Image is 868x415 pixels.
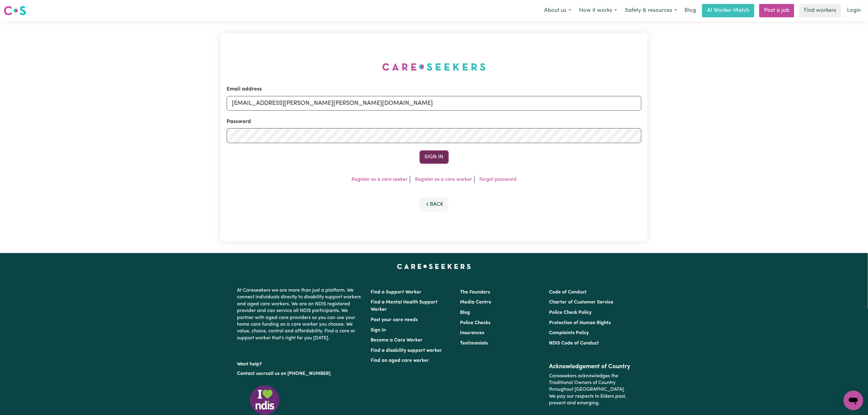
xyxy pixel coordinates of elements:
a: Media Centre [460,300,491,305]
img: Careseekers logo [4,5,26,16]
a: Charter of Customer Service [549,300,613,305]
a: Complaints Policy [549,331,589,335]
label: Password [227,118,251,126]
button: How it works [575,4,621,17]
a: NDIS Code of Conduct [549,341,599,346]
p: Want help? [237,358,364,368]
p: At Careseekers we are more than just a platform. We connect individuals directly to disability su... [237,285,364,344]
a: Police Check Policy [549,310,592,315]
a: Login [843,4,864,17]
a: Protection of Human Rights [549,321,611,325]
a: Post a job [759,4,794,17]
a: Insurances [460,331,484,335]
button: Sign In [420,150,449,164]
p: Careseekers acknowledges the Traditional Owners of Country throughout [GEOGRAPHIC_DATA]. We pay o... [549,370,631,409]
a: Find a disability support worker [371,348,442,353]
a: Find a Mental Health Support Worker [371,300,438,312]
button: Back [420,198,449,211]
a: Find a Support Worker [371,290,422,295]
a: Blog [681,4,700,17]
a: Post your care needs [371,317,418,322]
a: Code of Conduct [549,290,587,295]
a: call us on [PHONE_NUMBER] [266,371,331,376]
a: Find workers [799,4,841,17]
a: Find an aged care worker [371,358,429,363]
a: The Founders [460,290,490,295]
p: or [237,368,364,379]
a: Contact us [237,371,261,376]
a: Careseekers logo [4,4,26,18]
a: Become a Care Worker [371,338,423,343]
label: Email address [227,85,262,93]
a: Police Checks [460,321,490,325]
a: AI Worker Match [702,4,754,17]
h2: Acknowledgement of Country [549,363,631,370]
button: Safety & resources [621,4,681,17]
a: Careseekers home page [397,264,471,269]
a: Testimonials [460,341,488,346]
a: Blog [460,310,470,315]
button: About us [540,4,575,17]
input: Email address [227,96,641,111]
iframe: Button to launch messaging window, conversation in progress [844,391,863,410]
a: Register as a care seeker [352,177,407,182]
a: Forgot password [479,177,516,182]
a: Sign In [371,328,386,333]
a: Register as a care worker [415,177,472,182]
